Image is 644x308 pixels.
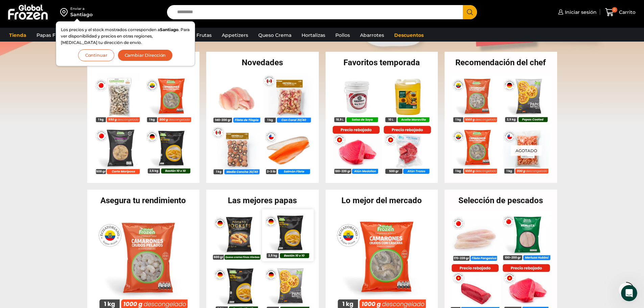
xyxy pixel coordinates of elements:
h2: Lo mejor del mercado [326,196,438,205]
a: Abarrotes [357,29,387,42]
div: Santiago [70,11,93,18]
h2: Recomendación del chef [445,58,557,67]
a: Papas Fritas [33,29,69,42]
p: Agotado [511,145,542,156]
button: Search button [463,5,477,19]
span: Iniciar sesión [563,9,597,16]
a: Appetizers [218,29,252,42]
a: Iniciar sesión [556,5,597,19]
a: Hortalizas [298,29,329,42]
h2: Novedades [206,58,319,67]
a: Pollos [332,29,353,42]
iframe: Intercom live chat [621,285,637,301]
a: Tienda [6,29,30,42]
h2: Lo más vendido [87,58,200,67]
button: Continuar [78,49,114,61]
strong: Santiago [160,27,178,32]
h2: Las mejores papas [206,196,319,205]
a: 0 Carrito [603,4,637,20]
a: Descuentos [391,29,427,42]
h2: Selección de pescados [445,196,557,205]
h2: Asegura tu rendimiento [87,196,200,205]
button: Cambiar Dirección [118,49,173,61]
span: 0 [612,7,617,13]
span: Carrito [617,9,636,16]
a: Queso Crema [255,29,295,42]
h2: Favoritos temporada [326,58,438,67]
div: Enviar a [70,6,93,11]
p: Los precios y el stock mostrados corresponden a . Para ver disponibilidad y precios en otras regi... [61,26,190,46]
img: address-field-icon.svg [60,6,70,18]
